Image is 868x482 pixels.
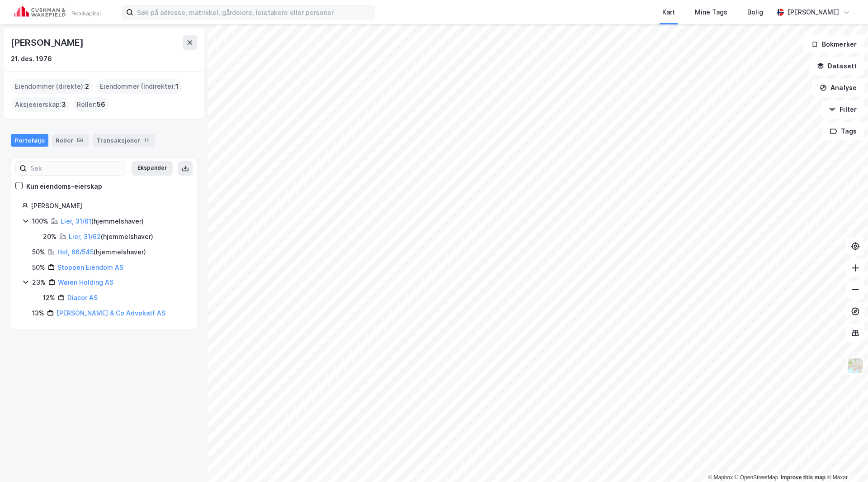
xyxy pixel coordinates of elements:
div: Kontrollprogram for chat [823,439,868,482]
div: 50% [32,262,45,273]
a: [PERSON_NAME] & Co Advokatf AS [57,309,165,317]
div: [PERSON_NAME] [788,7,839,18]
button: Ekspander [132,161,173,176]
div: 56 [75,136,85,145]
div: 12% [43,292,55,303]
div: ( hjemmelshaver ) [61,216,144,227]
div: Kart [662,7,675,18]
a: Stoppen Eiendom AS [57,263,123,271]
img: Z [847,357,864,374]
img: cushman-wakefield-realkapital-logo.202ea83816669bd177139c58696a8fa1.svg [14,6,100,19]
a: Lier, 31/62 [69,233,101,240]
div: ( hjemmelshaver ) [69,231,153,242]
div: [PERSON_NAME] [11,35,85,50]
button: Filter [821,100,864,119]
div: 20% [43,231,57,242]
iframe: Chat Widget [823,439,868,482]
div: ( hjemmelshaver ) [57,247,146,258]
button: Tags [822,122,864,140]
div: 11 [142,136,151,145]
a: Hol, 66/545 [57,248,94,256]
a: OpenStreetMap [735,474,778,481]
div: Eiendommer (Indirekte) : [96,79,182,94]
button: Analyse [812,79,864,97]
div: [PERSON_NAME] [31,200,186,211]
div: 23% [32,277,46,288]
div: Transaksjoner [93,134,155,147]
div: 13% [32,308,44,319]
div: Roller : [73,97,109,112]
input: Søk på adresse, matrikkel, gårdeiere, leietakere eller personer [133,5,375,19]
div: Bolig [747,7,763,18]
a: Mapbox [708,474,733,481]
a: Wøien Holding AS [58,278,113,286]
span: 2 [85,81,89,92]
div: Roller [52,134,89,147]
a: Diacor AS [67,294,98,301]
span: 3 [61,99,66,110]
div: Portefølje [11,134,48,147]
div: Kun eiendoms-eierskap [26,181,102,192]
div: 21. des. 1976 [11,53,52,64]
button: Bokmerker [803,35,864,53]
span: 56 [97,99,105,110]
button: Datasett [809,57,864,75]
input: Søk [27,162,126,175]
div: Aksjeeierskap : [11,97,70,112]
div: Eiendommer (direkte) : [11,79,93,94]
div: 100% [32,216,48,227]
a: Lier, 31/61 [61,217,91,225]
div: 50% [32,247,45,258]
div: Mine Tags [695,7,727,18]
span: 1 [175,81,179,92]
a: Improve this map [781,474,826,481]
